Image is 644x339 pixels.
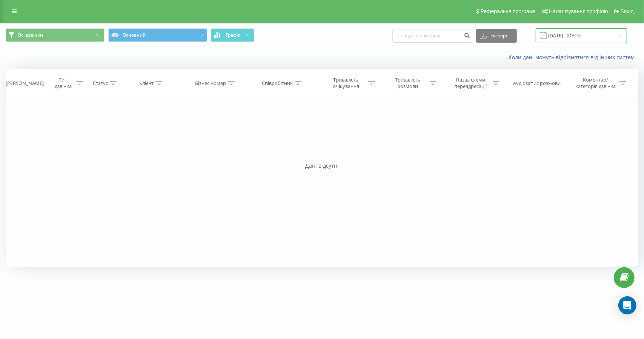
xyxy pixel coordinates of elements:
[93,80,108,86] div: Статус
[139,80,154,86] div: Клієнт
[195,80,226,86] div: Бізнес номер
[262,80,293,86] div: Співробітник
[52,77,74,89] div: Тип дзвінка
[211,28,254,42] button: Графік
[6,162,638,169] div: Дані відсутні
[621,8,634,14] span: Вихід
[450,77,491,89] div: Назва схеми переадресації
[392,29,472,43] input: Пошук за номером
[226,32,240,38] span: Графік
[549,8,608,14] span: Налаштування профілю
[326,77,366,89] div: Тривалість очікування
[618,296,636,314] div: Open Intercom Messenger
[18,32,43,38] span: Всі дзвінки
[509,54,638,61] a: Коли дані можуть відрізнятися вiд інших систем
[387,77,428,89] div: Тривалість розмови
[573,77,618,89] div: Коментар/категорія дзвінка
[481,8,536,14] span: Реферальна програма
[6,28,105,42] button: Всі дзвінки
[513,80,561,86] div: Аудіозапис розмови
[6,80,44,86] div: [PERSON_NAME]
[108,28,207,42] button: Основний
[476,29,517,43] button: Експорт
